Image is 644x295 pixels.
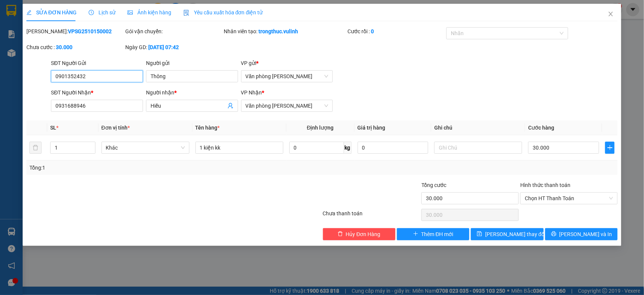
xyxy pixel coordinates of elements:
[413,231,418,237] span: plus
[128,9,171,15] span: Ảnh kiện hàng
[89,10,94,15] span: clock-circle
[431,120,525,135] th: Ghi chú
[471,228,543,240] button: save[PERSON_NAME] thay đổi
[358,125,386,131] span: Giá trị hàng
[195,125,220,131] span: Tên hàng
[259,28,298,34] b: trongthuc.vulinh
[485,230,546,238] span: [PERSON_NAME] thay đổi
[195,142,283,154] input: VD: Bàn, Ghế
[528,125,554,131] span: Cước hàng
[307,125,334,131] span: Định lượng
[246,100,329,111] span: Văn phòng Vũ Linh
[146,88,238,97] div: Người nhận
[29,164,249,172] div: Tổng: 1
[421,182,446,188] span: Tổng cước
[51,59,143,67] div: SĐT Người Gửi
[338,231,343,237] span: delete
[241,59,333,67] div: VP gửi
[26,10,32,15] span: edit
[323,228,395,240] button: deleteHủy Đơn Hàng
[89,9,115,15] span: Lịch sử
[128,10,133,15] span: picture
[29,142,41,154] button: delete
[346,230,381,238] span: Hủy Đơn Hàng
[101,125,130,131] span: Đơn vị tính
[26,27,124,36] div: [PERSON_NAME]:
[421,230,453,238] span: Thêm ĐH mới
[347,27,445,36] div: Cước rồi :
[125,43,223,51] div: Ngày GD:
[477,231,482,237] span: save
[146,59,238,67] div: Người gửi
[608,11,614,17] span: close
[224,27,346,36] div: Nhân viên tạo:
[344,142,352,154] span: kg
[371,28,374,34] b: 0
[525,193,613,204] span: Chọn HT Thanh Toán
[520,182,570,188] label: Hình thức thanh toán
[56,44,72,50] b: 30.000
[26,43,124,51] div: Chưa cước :
[545,228,618,240] button: printer[PERSON_NAME] và In
[227,103,234,109] span: user-add
[600,4,621,25] button: Close
[51,88,143,97] div: SĐT Người Nhận
[434,142,522,154] input: Ghi Chú
[397,228,469,240] button: plusThêm ĐH mới
[246,71,329,82] span: Văn phòng Cao Thắng
[106,142,185,153] span: Khác
[50,125,56,131] span: SL
[322,209,421,222] div: Chưa thanh toán
[606,145,614,151] span: plus
[241,90,262,96] span: VP Nhận
[26,9,77,15] span: SỬA ĐƠN HÀNG
[183,9,263,15] span: Yêu cầu xuất hóa đơn điện tử
[183,10,189,16] img: icon
[148,44,179,50] b: [DATE] 07:42
[125,27,223,36] div: Gói vận chuyển:
[559,230,612,238] span: [PERSON_NAME] và In
[551,231,556,237] span: printer
[605,142,615,154] button: plus
[68,28,112,34] b: VPSG2510150002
